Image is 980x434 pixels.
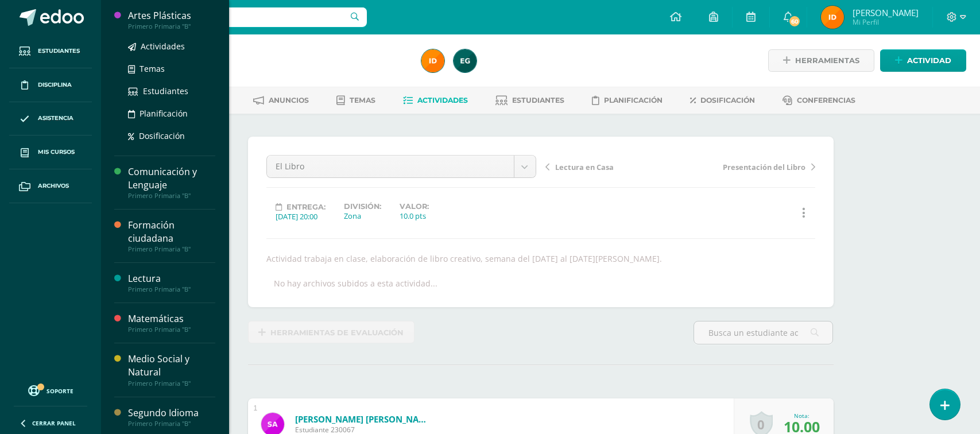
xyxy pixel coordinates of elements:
span: Asistencia [38,114,73,123]
span: Actividades [141,41,185,52]
div: 10.0 pts [400,211,429,221]
span: Dosificación [700,96,755,104]
a: El Libro [267,156,536,177]
a: LecturaPrimero Primaria "B" [128,272,215,293]
span: Mi Perfil [853,17,919,27]
a: Estudiantes [128,84,215,98]
input: Busca un usuario... [109,7,367,27]
div: Primero Primaria "B" [128,192,215,200]
span: Presentación del Libro [723,162,805,172]
a: Actividad [880,49,966,72]
span: Disciplina [38,80,72,90]
a: Actividades [403,91,468,110]
div: Zona [344,211,381,221]
h1: Lectura [145,47,408,63]
a: Asistencia [9,102,92,136]
a: Segundo IdiomaPrimero Primaria "B" [128,406,215,428]
a: Artes PlásticasPrimero Primaria "B" [128,9,215,30]
span: [PERSON_NAME] [853,7,919,18]
span: Soporte [47,387,73,395]
a: Anuncios [253,91,309,110]
a: Formación ciudadanaPrimero Primaria "B" [128,219,215,253]
div: Primero Primaria "B" [128,245,215,253]
span: 60 [788,15,801,28]
span: Lectura en Casa [555,162,614,172]
a: Soporte [14,382,87,398]
a: Estudiantes [9,34,92,68]
a: Estudiantes [495,91,564,110]
div: Primero Primaria 'B' [145,63,408,74]
div: Artes Plásticas [128,9,215,22]
a: Comunicación y LenguajePrimero Primaria "B" [128,165,215,200]
a: Actividades [128,40,215,53]
span: Actividad [907,50,951,71]
img: 4615313cb8110bcdf70a3d7bb033b77e.png [454,49,477,72]
span: Mis cursos [38,148,75,157]
img: b627009eeb884ee8f26058925bf2c8d6.png [821,6,844,29]
span: Conferencias [797,96,855,104]
span: Temas [140,63,165,74]
a: Dosificación [690,91,755,110]
div: Primero Primaria "B" [128,285,215,293]
div: Medio Social y Natural [128,352,215,379]
div: Formación ciudadana [128,219,215,245]
div: Primero Primaria "B" [128,325,215,334]
input: Busca un estudiante aquí... [694,321,832,344]
div: Primero Primaria "B" [128,379,215,387]
div: Segundo Idioma [128,406,215,420]
span: Actividades [417,96,468,104]
img: b627009eeb884ee8f26058925bf2c8d6.png [421,49,444,72]
div: No hay archivos subidos a esta actividad... [274,278,437,289]
div: Lectura [128,272,215,285]
span: El Libro [276,156,505,177]
span: Cerrar panel [32,419,76,427]
a: Herramientas [768,49,874,72]
span: Estudiantes [512,96,564,104]
a: Presentación del Libro [680,161,815,172]
span: Temas [350,96,375,104]
a: Medio Social y NaturalPrimero Primaria "B" [128,352,215,387]
a: Disciplina [9,68,92,102]
div: Actividad trabaja en clase, elaboración de libro creativo, semana del [DATE] al [DATE][PERSON_NAME]. [262,253,820,264]
div: Primero Primaria "B" [128,22,215,30]
a: Planificación [592,91,663,110]
a: Dosificación [128,129,215,142]
span: Entrega: [286,203,326,211]
a: Mis cursos [9,135,92,169]
a: Temas [336,91,375,110]
span: Anuncios [269,96,309,104]
span: Estudiantes [38,46,80,56]
div: Primero Primaria "B" [128,420,215,428]
div: Nota: [784,412,820,420]
div: Comunicación y Lenguaje [128,165,215,192]
a: [PERSON_NAME] [PERSON_NAME] [295,413,433,425]
span: Dosificación [139,130,185,141]
span: Archivos [38,181,69,191]
label: Valor: [400,202,429,211]
a: Conferencias [783,91,855,110]
a: Lectura en Casa [545,161,680,172]
span: Planificación [140,108,188,119]
span: Herramientas [795,50,859,71]
a: MatemáticasPrimero Primaria "B" [128,312,215,334]
label: División: [344,202,381,211]
a: Temas [128,62,215,75]
span: Estudiantes [143,86,188,96]
div: [DATE] 20:00 [276,211,326,222]
a: Planificación [128,107,215,120]
span: Herramientas de evaluación [270,322,404,343]
div: Matemáticas [128,312,215,325]
span: Planificación [604,96,663,104]
a: Archivos [9,169,92,203]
